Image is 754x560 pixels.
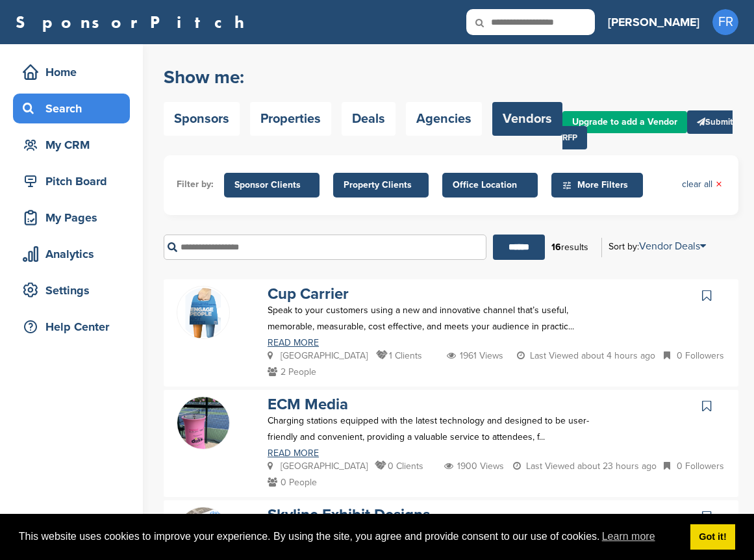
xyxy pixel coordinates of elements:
span: FR [712,9,738,35]
h2: Show me: [164,66,562,89]
span: Sponsor Clients [234,178,309,192]
span: This website uses cookies to improve your experience. By using the site, you agree and provide co... [19,527,680,546]
a: Analytics [13,239,130,269]
p: 1 Clients [376,348,422,364]
div: Search [19,97,130,120]
p: [GEOGRAPHIC_DATA] [268,458,368,474]
b: 16 [551,242,561,253]
p: 1961 Views [447,348,503,364]
a: My CRM [13,130,130,160]
a: Properties [250,102,331,136]
p: Charging stations equipped with the latest technology and designed to be user-friendly and conven... [268,413,595,445]
a: Submit RFP [562,110,733,149]
a: Pitch Board [13,166,130,196]
p: Last Viewed about 4 hours ago [517,348,655,364]
a: Settings [13,275,130,305]
div: Settings [19,279,130,302]
a: Home [13,57,130,87]
div: Home [19,60,130,84]
img: Skyline webinar behind scenes exhibitorlive2023 [177,507,229,556]
a: READ MORE [268,449,595,458]
span: Property Clients [344,178,418,192]
img: The dink charger [177,397,229,449]
a: SponsorPitch [16,14,253,31]
a: Vendor Deals [639,240,706,253]
div: Help Center [19,315,130,338]
a: Agencies [406,102,482,136]
a: Cup Carrier [268,285,349,303]
a: Upgrade to add a Vendor [562,111,687,133]
a: Vendors [492,102,562,136]
a: Skyline Exhibit Designs [268,505,430,524]
a: Sponsors [164,102,240,136]
a: Help Center [13,312,130,342]
div: My Pages [19,206,130,229]
div: Pitch Board [19,170,130,193]
div: Sort by: [609,241,706,251]
div: Analytics [19,242,130,266]
a: [PERSON_NAME] [608,8,699,36]
p: Last Viewed about 23 hours ago [513,458,657,474]
a: ECM Media [268,395,348,414]
h3: [PERSON_NAME] [608,13,699,31]
p: 1900 Views [444,458,504,474]
a: learn more about cookies [600,527,657,546]
p: 2 People [268,364,316,380]
a: dismiss cookie message [690,524,735,550]
div: My CRM [19,133,130,157]
p: Speak to your customers using a new and innovative channel that’s useful, memorable, measurable, ... [268,302,595,335]
img: Cup carrier [177,286,229,339]
a: Deals [342,102,396,136]
span: × [716,177,722,192]
p: 0 Clients [375,458,423,474]
span: Office Location [453,178,527,192]
p: [GEOGRAPHIC_DATA] [268,348,368,364]
p: 0 Followers [664,458,724,474]
p: 0 People [268,474,317,490]
a: clear all× [682,177,722,192]
p: 0 Followers [664,348,724,364]
span: More Filters [562,178,636,192]
li: Filter by: [177,177,214,192]
div: results [545,236,595,259]
a: READ MORE [268,338,595,348]
a: Search [13,94,130,123]
a: My Pages [13,203,130,233]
